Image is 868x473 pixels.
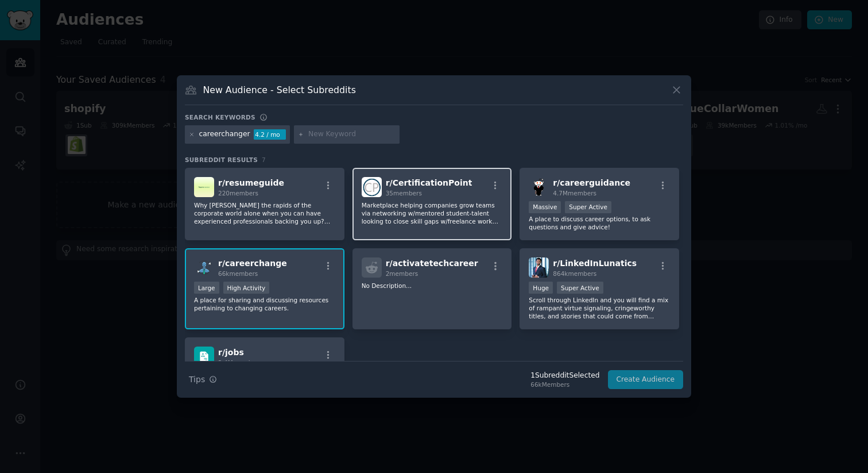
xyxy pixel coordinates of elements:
[308,129,396,140] input: New Keyword
[194,282,219,294] div: Large
[553,259,637,268] span: r/ LinkedInLunatics
[529,215,670,231] p: A place to discuss career options, to ask questions and give advice!
[565,201,611,213] div: Super Active
[218,359,262,366] span: 2.4M members
[553,270,596,277] span: 864k members
[189,374,205,386] span: Tips
[203,84,356,96] h3: New Audience - Select Subreddits
[529,201,561,213] div: Massive
[218,190,258,197] span: 220 members
[194,296,335,312] p: A place for sharing and discussing resources pertaining to changing careers.
[194,257,214,278] img: careerchange
[218,348,244,357] span: r/ jobs
[218,259,287,268] span: r/ careerchange
[386,270,418,277] span: 2 members
[185,156,258,164] span: Subreddit Results
[194,177,214,197] img: resumeguide
[223,282,270,294] div: High Activity
[530,371,599,381] div: 1 Subreddit Selected
[553,178,630,187] span: r/ careerguidance
[185,370,221,390] button: Tips
[262,156,266,163] span: 7
[529,257,549,278] img: LinkedInLunatics
[194,347,214,367] img: jobs
[362,201,503,225] p: Marketplace helping companies grow teams via networking w/mentored student-talent looking to clos...
[362,282,503,290] p: No Description...
[386,178,472,187] span: r/ CertificationPoint
[386,190,422,197] span: 35 members
[557,282,603,294] div: Super Active
[529,296,670,320] p: Scroll through LinkedIn and you will find a mix of rampant virtue signaling, cringeworthy titles,...
[199,129,250,140] div: careerchanger
[529,177,549,197] img: careerguidance
[529,282,553,294] div: Huge
[218,178,284,187] span: r/ resumeguide
[185,113,255,121] h3: Search keywords
[386,259,478,268] span: r/ activatetechcareer
[254,129,286,140] div: 4.2 / mo
[194,201,335,225] p: Why [PERSON_NAME] the rapids of the corporate world alone when you can have experienced professio...
[362,177,382,197] img: CertificationPoint
[553,190,596,197] span: 4.7M members
[530,380,599,389] div: 66k Members
[218,270,258,277] span: 66k members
